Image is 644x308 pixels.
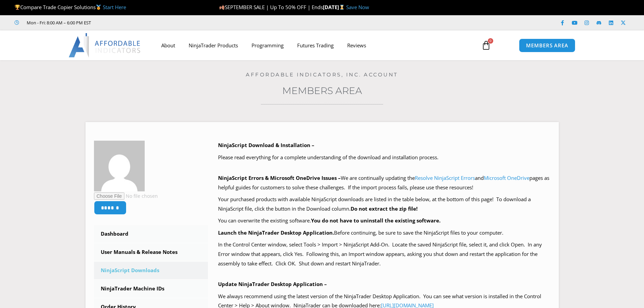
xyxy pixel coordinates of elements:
img: 🍂 [219,5,224,10]
span: MEMBERS AREA [526,43,568,48]
a: Dashboard [94,225,208,243]
img: 🥇 [96,5,101,10]
p: Before continuing, be sure to save the NinjaScript files to your computer. [218,228,550,238]
p: Your purchased products with available NinjaScript downloads are listed in the table below, at th... [218,195,550,214]
a: Reviews [340,38,373,53]
b: Launch the NinjaTrader Desktop Application. [218,229,334,236]
b: NinjaScript Download & Installation – [218,142,314,148]
a: Futures Trading [290,38,340,53]
p: We are continually updating the and pages as helpful guides for customers to solve these challeng... [218,173,550,192]
img: LogoAI | Affordable Indicators – NinjaTrader [69,33,141,57]
img: 🏆 [15,5,20,10]
span: SEPTEMBER SALE | Up To 50% OFF | Ends [219,4,323,10]
a: Affordable Indicators, Inc. Account [246,71,398,78]
a: Microsoft OneDrive [484,174,529,181]
p: You can overwrite the existing software. [218,216,550,226]
a: Resolve NinjaScript Errors [415,174,475,181]
a: User Manuals & Release Notes [94,243,208,261]
a: NinjaTrader Machine IDs [94,280,208,298]
a: MEMBERS AREA [519,39,575,52]
span: 0 [488,38,493,44]
a: NinjaScript Downloads [94,262,208,279]
img: ⌛ [339,5,344,10]
b: You do not have to uninstall the existing software. [311,217,440,224]
img: 866faa5d71a4fc8ae45104f937a0da5000399045ddeb7001acf1910e85c84a4e [94,141,145,191]
b: Do not extract the zip file! [351,205,418,212]
a: Start Here [103,4,126,10]
span: Compare Trade Copier Solutions [15,4,126,10]
p: Please read everything for a complete understanding of the download and installation process. [218,153,550,162]
a: 0 [471,35,501,55]
a: Save Now [346,4,369,10]
a: Programming [245,38,290,53]
b: Update NinjaTrader Desktop Application – [218,281,327,287]
strong: [DATE] [323,4,346,10]
span: Mon - Fri: 8:00 AM – 6:00 PM EST [25,19,91,27]
a: About [154,38,182,53]
iframe: Customer reviews powered by Trustpilot [100,19,202,26]
nav: Menu [154,38,474,53]
p: In the Control Center window, select Tools > Import > NinjaScript Add-On. Locate the saved NinjaS... [218,240,550,268]
b: NinjaScript Errors & Microsoft OneDrive Issues – [218,174,341,181]
a: NinjaTrader Products [182,38,245,53]
a: Members Area [282,85,362,96]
